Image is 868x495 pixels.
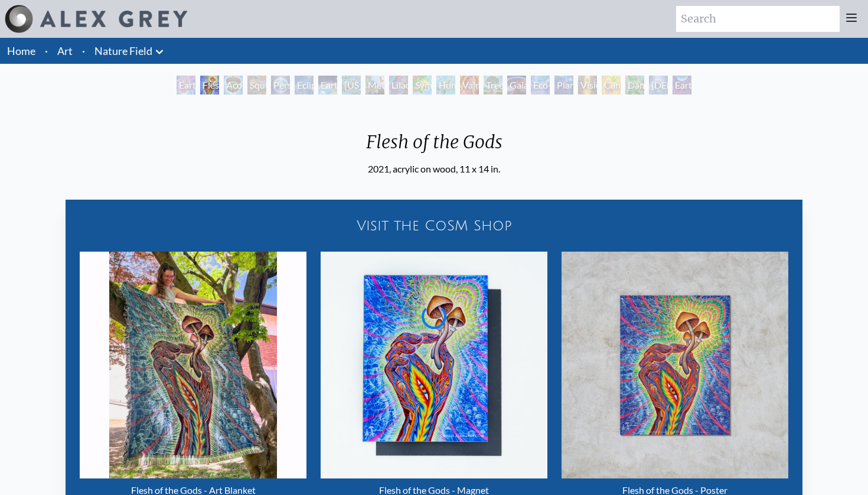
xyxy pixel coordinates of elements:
[295,76,314,95] div: Eclipse
[460,76,479,95] div: Vajra Horse
[342,76,361,95] div: [US_STATE] Song
[7,44,35,57] a: Home
[94,43,152,59] a: Nature Field
[77,38,90,64] li: ·
[357,131,512,162] div: Flesh of the Gods
[507,76,526,95] div: Gaia
[531,76,550,95] div: Eco-Atlas
[602,76,621,95] div: Cannabis Mudra
[200,76,219,95] div: Flesh of the Gods
[578,76,597,95] div: Vision Tree
[318,76,337,95] div: Earth Energies
[554,76,573,95] div: Planetary Prayers
[676,6,840,32] input: Search
[80,252,306,478] img: Flesh of the Gods - Art Blanket
[389,76,408,95] div: Lilacs
[177,76,195,95] div: Earth Witness
[321,252,547,478] img: Flesh of the Gods - Magnet
[73,207,795,245] a: Visit the CoSM Shop
[413,76,432,95] div: Symbiosis: Gall Wasp & Oak Tree
[357,162,512,176] div: 2021, acrylic on wood, 11 x 14 in.
[436,76,455,95] div: Humming Bird
[40,38,53,64] li: ·
[625,76,644,95] div: Dance of Cannabia
[57,43,73,59] a: Art
[484,76,502,95] div: Tree & Person
[649,76,668,95] div: [DEMOGRAPHIC_DATA] in the Ocean of Awareness
[247,76,266,95] div: Squirrel
[271,76,290,95] div: Person Planet
[224,76,243,95] div: Acorn Dream
[366,76,384,95] div: Metamorphosis
[562,252,788,478] img: Flesh of the Gods - Poster
[673,76,691,95] div: Earthmind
